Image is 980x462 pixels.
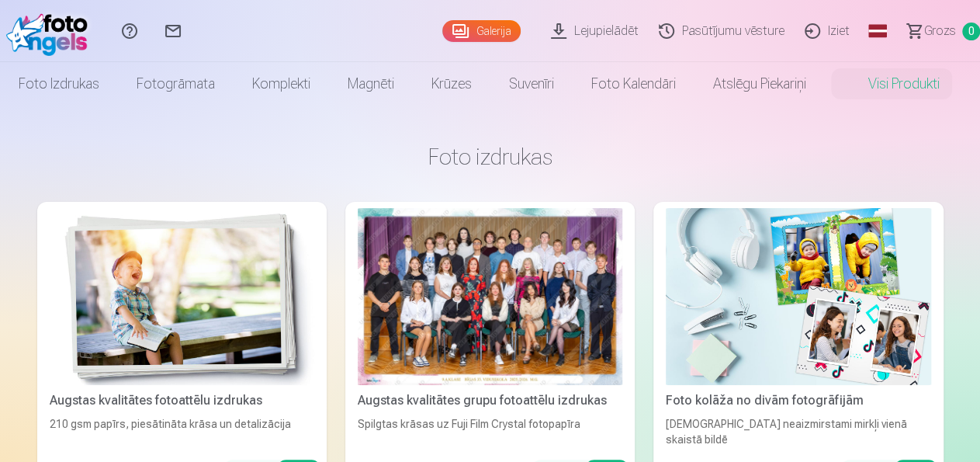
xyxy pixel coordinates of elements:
[118,62,234,106] a: Fotogrāmata
[825,62,958,106] a: Visi produkti
[660,416,937,447] div: [DEMOGRAPHIC_DATA] neaizmirstami mirkļi vienā skaistā bildē
[351,416,629,447] div: Spilgtas krāsas uz Fuji Film Crystal fotopapīra
[43,416,320,447] div: 210 gsm papīrs, piesātināta krāsa un detalizācija
[660,391,937,410] div: Foto kolāža no divām fotogrāfijām
[413,62,490,106] a: Krūzes
[694,62,825,106] a: Atslēgu piekariņi
[442,20,521,42] a: Galerija
[351,391,629,410] div: Augstas kvalitātes grupu fotoattēlu izdrukas
[924,22,956,40] span: Grozs
[43,391,320,410] div: Augstas kvalitātes fotoattēlu izdrukas
[329,62,413,106] a: Magnēti
[234,62,329,106] a: Komplekti
[666,208,930,385] img: Foto kolāža no divām fotogrāfijām
[573,62,694,106] a: Foto kalendāri
[50,208,314,385] img: Augstas kvalitātes fotoattēlu izdrukas
[6,6,95,56] img: /fa1
[50,143,931,171] h3: Foto izdrukas
[490,62,573,106] a: Suvenīri
[962,23,980,40] span: 0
